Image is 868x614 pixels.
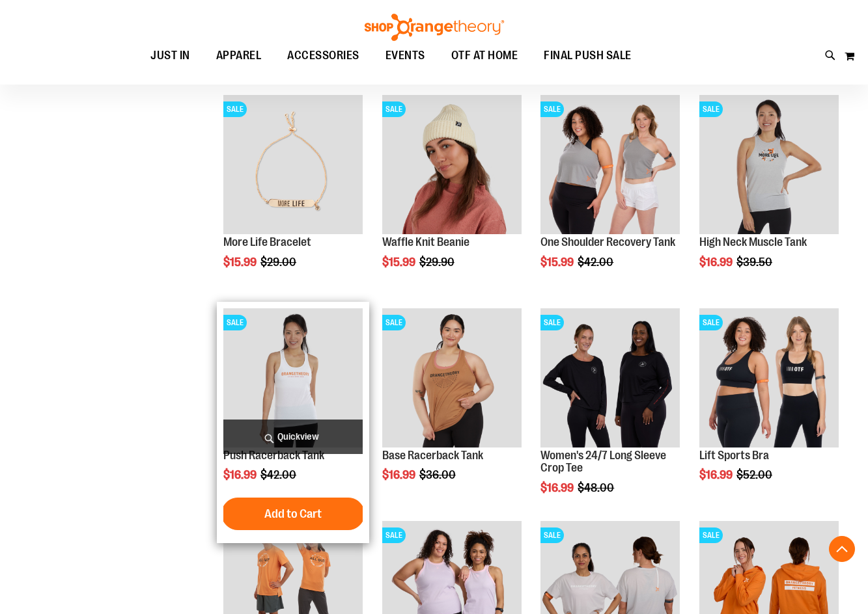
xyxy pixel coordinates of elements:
[693,88,845,302] div: product
[260,468,298,481] span: $42.00
[699,527,723,543] span: SALE
[829,536,855,562] button: Back To Top
[540,95,680,236] a: Main view of One Shoulder Recovery TankSALE
[540,235,675,248] a: One Shoulder Recovery Tank
[699,101,723,117] span: SALE
[699,95,839,234] img: Product image for High Neck Muscle Tank
[372,41,438,71] a: EVENTS
[382,95,522,234] img: Product image for Waffle Knit Beanie
[382,95,522,236] a: Product image for Waffle Knit BeanieSALE
[150,41,190,70] span: JUST IN
[699,308,839,449] a: Main view of 2024 October Lift Sports BraSALE
[382,101,406,117] span: SALE
[382,308,522,447] img: Product image for Base Racerback Tank
[540,449,666,475] a: Women's 24/7 Long Sleeve Crop Tee
[699,468,735,481] span: $16.99
[693,302,845,515] div: product
[223,101,247,117] span: SALE
[540,308,680,449] a: Product image for Womens 24/7 LS Crop TeeSALE
[216,41,262,70] span: APPAREL
[382,315,406,330] span: SALE
[382,527,406,543] span: SALE
[223,95,363,234] img: Product image for More Life Bracelet
[540,308,680,447] img: Product image for Womens 24/7 LS Crop Tee
[223,315,247,330] span: SALE
[419,468,458,481] span: $36.00
[736,468,774,481] span: $52.00
[736,256,774,269] span: $39.50
[382,449,483,462] a: Base Racerback Tank
[382,256,417,269] span: $15.99
[223,95,363,236] a: Product image for More Life BraceletSALE
[540,481,576,494] span: $16.99
[540,95,680,234] img: Main view of One Shoulder Recovery Tank
[699,308,839,447] img: Main view of 2024 October Lift Sports Bra
[217,302,369,544] div: product
[363,14,506,41] img: Shop Orangetheory
[419,256,456,269] span: $29.90
[578,256,615,269] span: $42.00
[699,449,769,462] a: Lift Sports Bra
[699,95,839,236] a: Product image for High Neck Muscle TankSALE
[223,420,363,454] a: Quickview
[223,235,311,248] a: More Life Bracelet
[376,302,528,515] div: product
[534,88,686,302] div: product
[578,481,616,494] span: $48.00
[531,41,645,70] a: FINAL PUSH SALE
[274,41,372,71] a: ACCESSORIES
[223,308,363,449] a: Product image for Push Racerback TankSALE
[699,256,735,269] span: $16.99
[534,302,686,528] div: product
[221,498,365,530] button: Add to Cart
[540,527,564,543] span: SALE
[217,88,369,302] div: product
[203,41,275,71] a: APPAREL
[540,101,564,117] span: SALE
[540,315,564,330] span: SALE
[376,88,528,302] div: product
[699,235,807,248] a: High Neck Muscle Tank
[382,235,469,248] a: Waffle Knit Beanie
[540,256,576,269] span: $15.99
[287,41,359,70] span: ACCESSORIES
[451,41,518,70] span: OTF AT HOME
[223,308,363,447] img: Product image for Push Racerback Tank
[260,256,298,269] span: $29.00
[223,449,324,462] a: Push Racerback Tank
[385,41,425,70] span: EVENTS
[223,256,259,269] span: $15.99
[438,41,531,71] a: OTF AT HOME
[382,308,522,449] a: Product image for Base Racerback TankSALE
[544,41,632,70] span: FINAL PUSH SALE
[137,41,203,71] a: JUST IN
[223,468,259,481] span: $16.99
[382,468,417,481] span: $16.99
[264,507,322,521] span: Add to Cart
[699,315,723,330] span: SALE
